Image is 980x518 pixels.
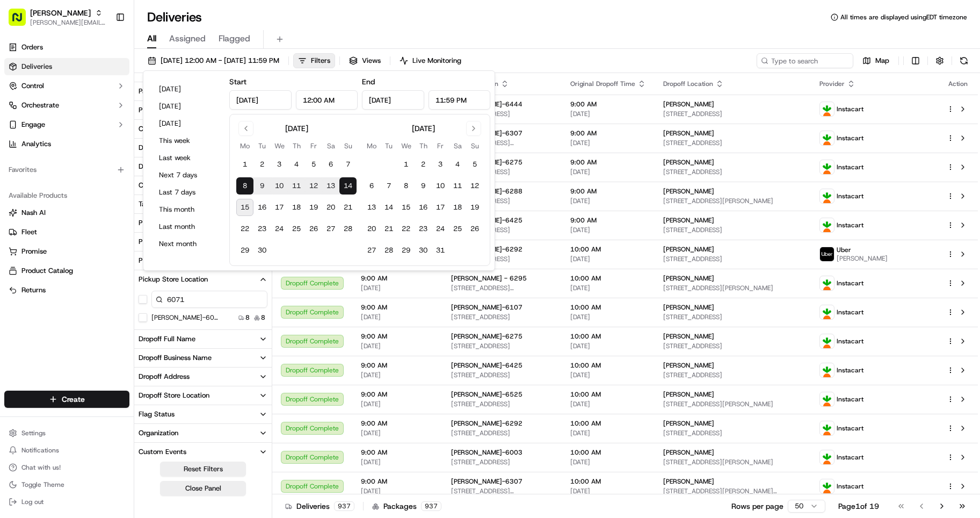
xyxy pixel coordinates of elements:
[570,216,646,225] span: 9:00 AM
[238,121,253,136] button: Go to previous month
[21,156,82,167] span: Knowledge Base
[30,8,91,18] button: [PERSON_NAME]
[415,220,432,238] button: 23
[837,163,863,171] span: Instacart
[570,100,646,109] span: 9:00 AM
[663,342,803,350] span: [STREET_ADDRESS]
[380,140,397,152] th: Tuesday
[820,276,834,290] img: profile_instacart_ahold_partner.png
[21,42,43,52] span: Orders
[820,247,834,261] img: profile_uber_ahold_partner.png
[139,218,194,228] div: Pickup Full Name
[134,251,272,270] button: Pickup Address
[397,220,415,238] button: 22
[449,156,466,173] button: 4
[288,199,305,216] button: 18
[570,158,646,167] span: 9:00 AM
[107,182,130,190] span: Pylon
[4,116,129,133] button: Engage
[570,187,646,196] span: 9:00 AM
[820,305,834,319] img: profile_instacart_ahold_partner.png
[147,32,156,45] span: All
[161,56,279,66] span: [DATE] 12:00 AM - [DATE] 11:59 PM
[449,220,466,238] button: 25
[271,199,288,216] button: 17
[139,256,188,265] div: Pickup Address
[154,219,219,234] button: Last month
[229,77,246,87] label: Start
[663,274,714,283] span: [PERSON_NAME]
[322,177,339,195] button: 13
[134,233,272,251] button: Pickup Business Name
[415,199,432,216] button: 16
[219,32,250,45] span: Flagged
[305,199,322,216] button: 19
[236,156,253,173] button: 1
[837,105,863,113] span: Instacart
[253,242,271,259] button: 30
[21,227,37,237] span: Fleet
[451,274,527,283] span: [PERSON_NAME] - 6295
[429,90,491,110] input: Time
[344,53,386,68] button: Views
[837,246,851,254] span: Uber
[271,177,288,195] button: 10
[139,105,186,115] div: Provider Name
[4,282,129,299] button: Returns
[451,361,522,370] span: [PERSON_NAME]-6425
[134,386,272,405] button: Dropoff Store Location
[134,405,272,423] button: Flag Status
[4,187,129,204] div: Available Products
[415,140,432,152] th: Thursday
[820,392,834,406] img: profile_instacart_ahold_partner.png
[820,450,834,464] img: profile_instacart_ahold_partner.png
[154,133,219,148] button: This week
[663,226,803,234] span: [STREET_ADDRESS]
[4,161,129,178] div: Favorites
[293,53,335,68] button: Filters
[412,56,461,66] span: Live Monitoring
[9,227,125,237] a: Fleet
[4,77,129,95] button: Control
[361,361,434,370] span: 9:00 AM
[451,110,553,118] span: [STREET_ADDRESS]
[4,224,129,241] button: Fleet
[466,140,483,152] th: Sunday
[820,131,834,145] img: profile_instacart_ahold_partner.png
[363,220,380,238] button: 20
[570,110,646,118] span: [DATE]
[4,494,129,509] button: Log out
[663,284,803,292] span: [STREET_ADDRESS][PERSON_NAME]
[322,220,339,238] button: 27
[21,208,46,218] span: Nash AI
[412,123,435,134] div: [DATE]
[363,177,380,195] button: 6
[663,80,713,88] span: Dropoff Location
[139,353,212,363] div: Dropoff Business Name
[820,160,834,174] img: profile_instacart_ahold_partner.png
[305,177,322,195] button: 12
[4,443,129,458] button: Notifications
[570,80,635,88] span: Original Dropoff Time
[339,156,357,173] button: 7
[245,313,250,322] span: 8
[21,247,47,256] span: Promise
[570,168,646,176] span: [DATE]
[139,409,175,419] div: Flag Status
[451,226,553,234] span: [STREET_ADDRESS]
[361,342,434,350] span: [DATE]
[322,156,339,173] button: 6
[570,274,646,283] span: 10:00 AM
[380,199,397,216] button: 14
[154,236,219,251] button: Next month
[134,82,272,100] button: Package Tags
[134,214,272,232] button: Pickup Full Name
[160,481,246,496] button: Close Panel
[134,330,272,348] button: Dropoff Full Name
[397,242,415,259] button: 29
[663,129,714,138] span: [PERSON_NAME]
[139,275,208,284] div: Pickup Store Location
[91,157,99,166] div: 💻
[236,220,253,238] button: 22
